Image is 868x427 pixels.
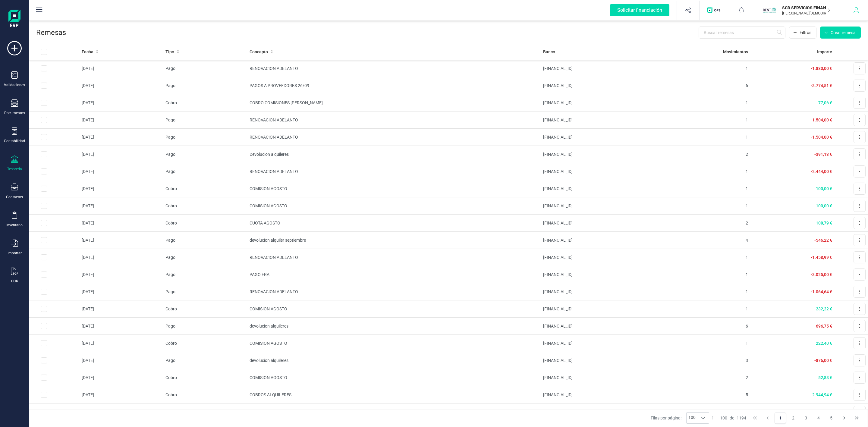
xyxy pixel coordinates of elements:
[41,65,47,71] div: Row Selected 8746d699-44e0-44d8-94e2-302d82589c44
[247,283,541,300] td: RENOVACION ADELANTO
[541,163,667,180] td: [FINANCIAL_ID]
[737,415,746,421] span: 1194
[79,283,163,300] td: [DATE]
[818,375,832,380] span: 52,88 €
[541,369,667,386] td: [FINANCIAL_ID]
[541,300,667,318] td: [FINANCIAL_ID]
[165,255,175,260] span: Pago
[541,146,667,163] td: [FINANCIAL_ID]
[247,266,541,283] td: PAGO FRA
[541,111,667,129] td: [FINANCIAL_ID]
[41,254,47,260] div: Row Selected 48f38d60-a4b2-41bc-9eee-b952166881ec
[79,215,163,232] td: [DATE]
[816,341,832,346] span: 222,40 €
[800,30,811,36] span: Filtros
[4,139,25,143] div: Contabilidad
[165,83,175,88] span: Pago
[247,129,541,146] td: RENOVACION ADELANTO
[814,324,832,328] span: -696,75 €
[79,403,163,421] td: [DATE]
[667,94,750,111] td: 1
[79,232,163,249] td: [DATE]
[247,197,541,215] td: COMISION AGOSTO
[811,289,832,294] span: -1.064,64 €
[165,118,175,122] span: Pago
[667,403,750,421] td: 5
[667,335,750,352] td: 1
[762,412,773,424] button: Previous Page
[667,146,750,163] td: 2
[811,272,832,277] span: -3.025,00 €
[541,335,667,352] td: [FINANCIAL_ID]
[247,60,541,77] td: RENOVACION ADELANTO
[541,386,667,403] td: [FINANCIAL_ID]
[41,289,47,295] div: Row Selected 8d6f859d-1172-4db9-b655-4df9afd0b01a
[826,412,837,424] button: Page 5
[667,318,750,335] td: 6
[788,412,799,424] button: Page 2
[814,152,832,157] span: -391,13 €
[79,335,163,352] td: [DATE]
[247,163,541,180] td: RENOVACION ADELANTO
[667,283,750,300] td: 1
[247,146,541,163] td: Devolucion alquileres
[79,146,163,163] td: [DATE]
[41,340,47,346] div: Row Selected 4e9de7c4-69ed-40c9-beb8-7cf0a07f0bc1
[247,335,541,352] td: COMISION AGOSTO
[814,358,832,363] span: -876,00 €
[811,83,832,88] span: -3.774,51 €
[543,49,555,55] span: Banco
[831,30,856,36] span: Crear remesa
[247,111,541,129] td: RENOVACION ADELANTO
[247,94,541,111] td: COBRO COMISIONES [PERSON_NAME]
[667,215,750,232] td: 2
[667,369,750,386] td: 2
[165,100,177,105] span: Cobro
[541,60,667,77] td: [FINANCIAL_ID]
[247,300,541,318] td: COMISION AGOSTO
[541,232,667,249] td: [FINANCIAL_ID]
[667,232,750,249] td: 4
[79,77,163,94] td: [DATE]
[667,60,750,77] td: 1
[41,186,47,192] div: Row Selected d01fb225-ecbc-456d-a94f-62c469aea0ef
[763,4,776,17] img: SC
[541,249,667,266] td: [FINANCIAL_ID]
[667,386,750,403] td: 5
[165,238,175,243] span: Pago
[165,341,177,346] span: Cobro
[6,195,23,199] div: Contactos
[165,152,175,157] span: Pago
[250,49,268,55] span: Concepto
[79,300,163,318] td: [DATE]
[41,306,47,312] div: Row Selected 59c1c546-9687-40a2-a296-977465e70ae8
[41,375,47,381] div: Row Selected 1f297b9c-bc83-405d-a500-3fabb05fda96
[247,352,541,369] td: devolucion alquileres
[541,266,667,283] td: [FINANCIAL_ID]
[851,412,863,424] button: Last Page
[165,49,174,55] span: Tipo
[667,352,750,369] td: 3
[811,118,832,122] span: -1.504,00 €
[811,135,832,140] span: -1.504,00 €
[41,203,47,209] div: Row Selected e3510cec-0c00-47d9-8311-2ea2e7ffa0ea
[41,220,47,226] div: Row Selected ed8993f3-8452-4f08-9c70-59952716a249
[782,5,830,11] p: SCD SERVICIOS FINANCIEROS SL
[541,94,667,111] td: [FINANCIAL_ID]
[812,392,832,397] span: 2.944,94 €
[541,180,667,197] td: [FINANCIAL_ID]
[720,415,727,421] span: 100
[789,27,816,39] button: Filtros
[816,203,832,208] span: 100,00 €
[165,324,175,328] span: Pago
[603,1,677,20] button: Solicitar financiación
[8,10,20,29] img: Logo Finanedi
[712,415,714,421] span: 1
[165,306,177,311] span: Cobro
[165,66,175,71] span: Pago
[79,163,163,180] td: [DATE]
[667,180,750,197] td: 1
[707,7,723,13] img: Logo de OPS
[814,238,832,243] span: -546,22 €
[541,77,667,94] td: [FINANCIAL_ID]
